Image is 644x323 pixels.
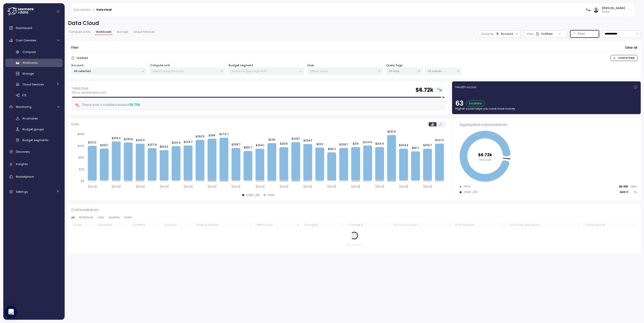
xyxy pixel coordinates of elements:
span: Marketplace [16,175,34,179]
span: Cost Overview [16,38,36,42]
tspan: $205.1 [100,144,108,147]
div: Account [501,32,513,36]
span: Compute [22,50,36,54]
span: Dashboard [16,26,32,30]
a: Insights [5,159,63,169]
span: Queries [108,216,120,219]
span: Budget segments [22,138,49,142]
tspan: $207.8 [147,143,156,146]
tspan: [DATE] [399,185,408,188]
a: Budget groups [5,125,63,134]
tspan: [DATE] [327,185,336,188]
span: All [71,216,75,219]
tspan: $274.7 [219,133,229,136]
a: Marketplace [5,172,63,182]
a: Settings [5,187,63,197]
span: Users [124,216,132,219]
span: Workloads [22,61,38,65]
p: Higher score helps you save more money [455,107,637,111]
span: Cloud Services [133,30,155,33]
tspan: $260.5 [195,135,205,138]
span: Jobs [97,216,104,219]
a: Anomalies [5,114,63,123]
span: Discovery [16,150,30,154]
tspan: [DATE] [88,185,97,188]
span: Monitoring [16,105,31,109]
a: ETL [5,91,63,99]
p: Cost [71,122,79,127]
tspan: $220.4 [172,141,181,144]
div: ATBAY_DEV [464,190,478,194]
tspan: $189.7 [244,146,252,149]
button: Clear all [625,44,637,51]
tspan: $240 [268,138,275,141]
p: Select budget segments [231,69,297,73]
p: Filter [578,31,585,36]
span: Budget groups [22,127,44,131]
a: Budget segments [5,136,63,144]
button: Create View [611,55,637,61]
tspan: $234.3 [303,139,312,142]
tspan: $246.1 [292,137,300,140]
p: Health score [455,85,476,90]
tspan: $214 [353,142,359,145]
a: Compute [5,48,63,56]
div: Aggregated cost breakdown [460,122,637,127]
div: There was a cost decrease of [75,102,140,108]
span: Workloads [96,30,111,33]
p: Select compute units [153,69,218,73]
tspan: $187.1 [412,146,419,150]
span: Create View [618,55,634,61]
label: User [307,63,314,68]
tspan: $0 [81,179,84,183]
button: Collapse navigation [55,10,61,13]
span: Settings [16,190,28,194]
label: Query Tags [386,63,403,68]
div: Filter [570,30,599,38]
span: Storage [22,72,34,76]
tspan: $235.9 [136,139,144,142]
span: Clear all [625,44,637,51]
tspan: [DATE] [184,185,192,188]
h2: Data Cloud [68,20,641,27]
div: > [93,8,94,12]
span: Compute units [69,30,91,33]
tspan: $222.3 [88,141,96,144]
p: All keys [389,69,416,73]
tspan: $300 [77,133,84,136]
p: Total Cost [72,86,106,91]
tspan: [DATE] [375,185,384,188]
tspan: $250.3 [112,137,120,140]
span: Insights [16,162,28,166]
tspan: $208.7 [231,143,240,146]
a: Monitoring [5,102,63,112]
div: PROD [464,185,470,188]
tspan: $150 [78,156,84,159]
p: Select users [310,69,376,73]
div: [PERSON_NAME] [602,6,625,10]
tspan: $6.72k [478,152,492,157]
tspan: $291.4 [387,130,396,133]
tspan: $213.6 [280,142,288,145]
tspan: $75 [79,168,84,171]
h2: $ 6.72k [416,86,433,94]
tspan: [DATE] [208,185,216,188]
p: Cost breakdown [71,207,637,212]
a: Dashboard [5,23,63,33]
div: PROD [268,193,274,197]
p: Group by: [481,32,494,36]
tspan: [DATE] [423,185,432,188]
tspan: [DATE] [279,185,288,188]
p: All values [428,69,455,73]
tspan: [DATE] [303,185,312,188]
span: Cloud Services [22,82,44,86]
tspan: $204.6 [399,144,408,147]
div: Open Intercom Messenger [5,306,17,318]
div: 13.71 % [130,102,140,107]
tspan: $180.2 [328,147,336,151]
label: Budget segment [229,63,253,68]
tspan: $203.7 [423,144,432,147]
div: ATBAY_DEV [246,193,260,197]
p: Untitled [76,56,88,60]
p: Owner [602,10,625,14]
